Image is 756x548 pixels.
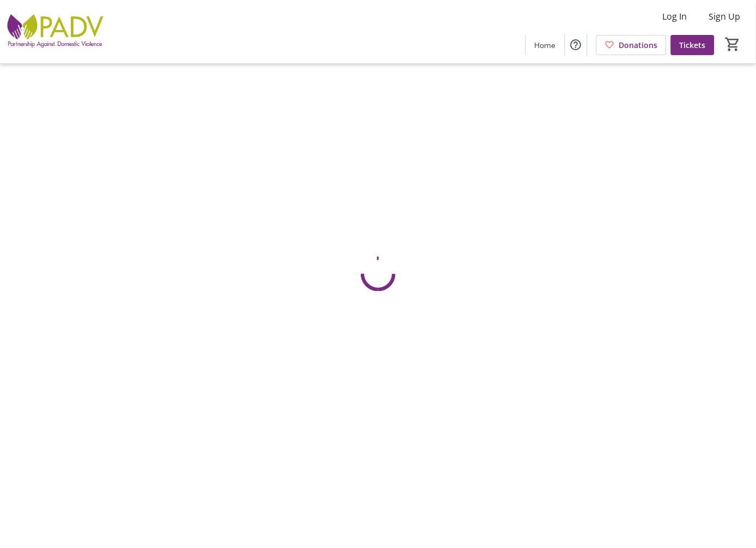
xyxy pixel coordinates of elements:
span: Sign Up [709,10,741,23]
a: Donations [596,35,667,55]
span: Donations [619,39,658,51]
button: Cart [723,34,743,54]
button: Log In [654,8,696,25]
span: Tickets [680,39,706,51]
a: Home [526,35,565,55]
span: Log In [663,10,687,23]
button: Help [565,34,587,56]
span: Home [535,39,556,51]
a: Tickets [671,35,715,55]
button: Sign Up [700,8,749,25]
img: Partnership Against Domestic Violence's Logo [7,4,104,59]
